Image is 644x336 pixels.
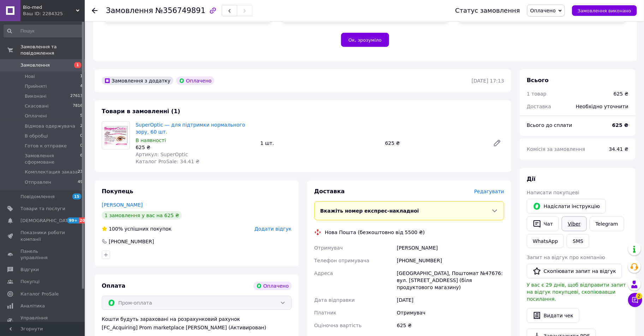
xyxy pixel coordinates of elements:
[80,143,83,149] span: 0
[614,90,628,97] div: 625 ₴
[314,323,362,328] span: Оціночна вартість
[20,248,65,261] span: Панель управління
[78,179,83,185] span: 49
[25,123,75,129] span: Відмова одержувача
[176,77,214,85] div: Оплачено
[590,216,624,231] a: Telegram
[527,176,536,182] span: Дії
[474,189,504,194] span: Редагувати
[25,179,51,185] span: Отправлен
[102,122,130,149] img: SuperOptic — для підтримки нормального зору, 60 шт.
[395,242,506,254] div: [PERSON_NAME]
[527,216,559,231] button: Чат
[72,194,81,200] span: 15
[102,282,125,289] span: Оплата
[79,218,87,224] span: 20
[527,199,606,214] button: Надіслати інструкцію
[25,169,78,175] span: Комплектация заказа
[314,310,336,316] span: Платник
[314,245,343,251] span: Отримувач
[23,4,76,11] span: Bio-med
[562,216,586,231] a: Viber
[25,153,80,165] span: Замовлення сформоване
[527,104,551,109] span: Доставка
[527,264,622,279] button: Скопіювати запит на відгук
[20,303,45,309] span: Аналітика
[257,138,382,148] div: 1 шт.
[102,211,182,220] div: 1 замовлення у вас на 625 ₴
[25,93,47,99] span: Виконані
[20,279,40,285] span: Покупці
[20,62,50,68] span: Замовлення
[395,306,506,319] div: Отримувач
[102,188,133,195] span: Покупець
[20,218,73,224] span: [DEMOGRAPHIC_DATA]
[323,229,427,236] div: Нова Пошта (безкоштовно від 5500 ₴)
[25,103,49,109] span: Скасовані
[527,146,585,152] span: Комісія за замовлення
[155,6,205,15] span: №356749891
[102,324,292,331] div: [FC_Acquiring] Prom marketplace [PERSON_NAME] (Активирован)
[578,8,631,13] span: Замовлення виконано
[20,206,65,212] span: Товари та послуги
[25,83,47,90] span: Прийняті
[102,316,292,331] div: Кошти будуть зараховані на розрахунковий рахунок
[109,226,123,232] span: 100%
[25,113,47,119] span: Оплачені
[572,5,637,16] button: Замовлення виконано
[136,138,166,143] span: В наявності
[74,62,81,68] span: 1
[136,152,188,157] span: Артикул: SuperOptic
[20,44,85,56] span: Замовлення та повідомлення
[20,291,59,297] span: Каталог ProSale
[25,73,35,80] span: Нові
[254,282,292,290] div: Оплачено
[320,208,419,214] span: Вкажіть номер експрес-накладної
[80,153,83,165] span: 6
[102,77,173,85] div: Замовлення з додатку
[472,78,504,84] time: [DATE] 17:13
[23,11,85,17] div: Ваш ID: 2284325
[527,255,605,260] span: Запит на відгук про компанію
[80,133,83,139] span: 0
[567,234,589,248] button: SMS
[20,267,39,273] span: Відгуки
[395,267,506,294] div: [GEOGRAPHIC_DATA], Поштомат №47676: вул. [STREET_ADDRESS] (біля продуктового магазину)
[20,315,65,328] span: Управління сайтом
[348,37,382,43] span: Ок, зрозуміло
[527,282,626,302] span: У вас є 29 днів, щоб відправити запит на відгук покупцеві, скопіювавши посилання.
[395,254,506,267] div: [PHONE_NUMBER]
[80,123,83,129] span: 2
[255,226,292,232] span: Додати відгук
[527,122,572,128] span: Всього до сплати
[314,270,333,276] span: Адреса
[106,6,153,15] span: Замовлення
[382,138,487,148] div: 625 ₴
[80,83,83,90] span: 4
[572,99,633,114] div: Необхідно уточнити
[108,238,155,245] div: [PHONE_NUMBER]
[527,234,564,248] a: WhatsApp
[102,225,172,232] div: успішних покупок
[67,218,79,224] span: 99+
[25,143,67,149] span: Готов к отправке
[455,7,520,14] div: Статус замовлення
[628,293,642,307] button: Чат з покупцем2
[136,144,255,151] div: 625 ₴
[636,293,642,299] span: 2
[612,122,628,128] b: 625 ₴
[92,7,97,14] div: Повернутися назад
[341,33,389,47] button: Ок, зрозуміло
[4,25,83,37] input: Пошук
[395,294,506,306] div: [DATE]
[314,297,355,303] span: Дата відправки
[527,308,579,323] button: Видати чек
[136,122,245,135] a: SuperOptic — для підтримки нормального зору, 60 шт.
[609,146,628,152] span: 34.41 ₴
[530,8,556,13] span: Оплачено
[527,77,549,84] span: Всього
[78,169,83,175] span: 23
[490,136,504,150] a: Редагувати
[314,188,345,195] span: Доставка
[102,202,143,208] a: [PERSON_NAME]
